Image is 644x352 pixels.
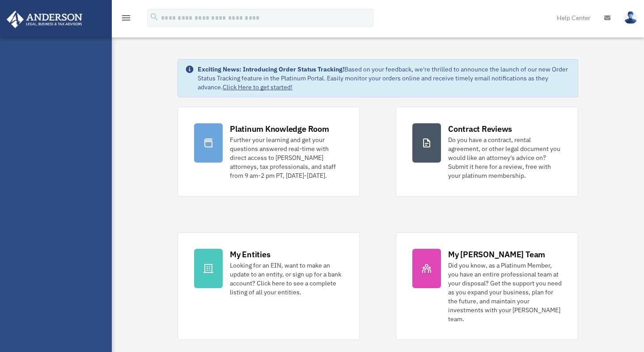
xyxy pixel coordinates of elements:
div: Do you have a contract, rental agreement, or other legal document you would like an attorney's ad... [448,135,562,180]
div: Further your learning and get your questions answered real-time with direct access to [PERSON_NAM... [230,135,343,180]
i: search [149,12,159,22]
a: Click Here to get started! [223,83,292,91]
a: menu [121,16,131,23]
div: Contract Reviews [448,123,512,134]
a: My [PERSON_NAME] Team Did you know, as a Platinum Member, you have an entire professional team at... [396,232,578,340]
img: User Pic [624,11,637,24]
strong: Exciting News: Introducing Order Status Tracking! [198,65,344,73]
div: My Entities [230,249,270,260]
div: Based on your feedback, we're thrilled to announce the launch of our new Order Status Tracking fe... [198,65,571,92]
div: Platinum Knowledge Room [230,123,329,134]
div: Looking for an EIN, want to make an update to an entity, or sign up for a bank account? Click her... [230,261,343,297]
a: Contract Reviews Do you have a contract, rental agreement, or other legal document you would like... [396,107,578,197]
i: menu [121,13,131,23]
div: Did you know, as a Platinum Member, you have an entire professional team at your disposal? Get th... [448,261,562,323]
a: Platinum Knowledge Room Further your learning and get your questions answered real-time with dire... [178,107,360,197]
img: Anderson Advisors Platinum Portal [4,11,85,28]
div: My [PERSON_NAME] Team [448,249,545,260]
a: My Entities Looking for an EIN, want to make an update to an entity, or sign up for a bank accoun... [178,232,360,340]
